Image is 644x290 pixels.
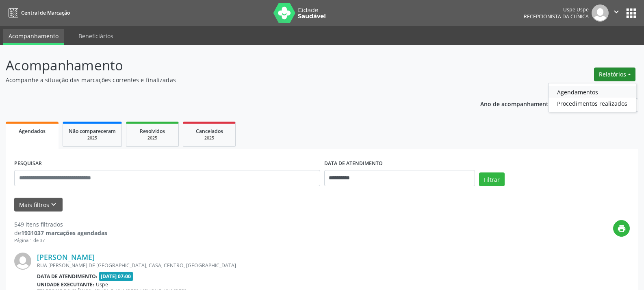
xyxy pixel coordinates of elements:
[6,55,449,76] p: Acompanhamento
[524,13,589,20] span: Recepcionista da clínica
[140,128,165,135] span: Resolvidos
[14,220,107,229] div: 549 itens filtrados
[19,128,46,135] span: Agendados
[592,4,609,22] img: img
[189,135,230,141] div: 2025
[73,29,119,43] a: Beneficiários
[613,220,630,237] button: print
[594,68,635,81] button: Relatórios
[548,83,636,112] ul: Relatórios
[549,86,636,98] a: Agendamentos
[612,7,621,16] i: 
[21,229,107,237] strong: 1931037 marcações agendadas
[21,9,70,16] span: Central de Marcação
[132,135,173,141] div: 2025
[6,6,70,20] a: Central de Marcação
[69,128,116,135] span: Não compareceram
[14,237,107,244] div: Página 1 de 37
[3,29,64,45] a: Acompanhamento
[49,200,58,209] i: keyboard_arrow_down
[37,262,508,269] div: RUA [PERSON_NAME] DE [GEOGRAPHIC_DATA], CASA, CENTRO, [GEOGRAPHIC_DATA]
[609,4,624,22] button: 
[14,253,31,270] img: img
[69,135,116,141] div: 2025
[624,6,638,20] button: apps
[480,98,552,109] p: Ano de acompanhamento
[14,229,107,237] div: de
[6,76,449,84] p: Acompanhe a situação das marcações correntes e finalizadas
[37,253,95,262] a: [PERSON_NAME]
[37,281,94,288] b: Unidade executante:
[549,98,636,109] a: Procedimentos realizados
[37,273,98,280] b: Data de atendimento:
[96,281,108,288] span: Uspe
[617,224,626,233] i: print
[524,6,589,13] div: Uspe Uspe
[196,128,223,135] span: Cancelados
[99,272,133,281] span: [DATE] 07:00
[479,172,505,186] button: Filtrar
[324,157,383,170] label: DATA DE ATENDIMENTO
[14,157,42,170] label: PESQUISAR
[14,198,63,212] button: Mais filtroskeyboard_arrow_down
